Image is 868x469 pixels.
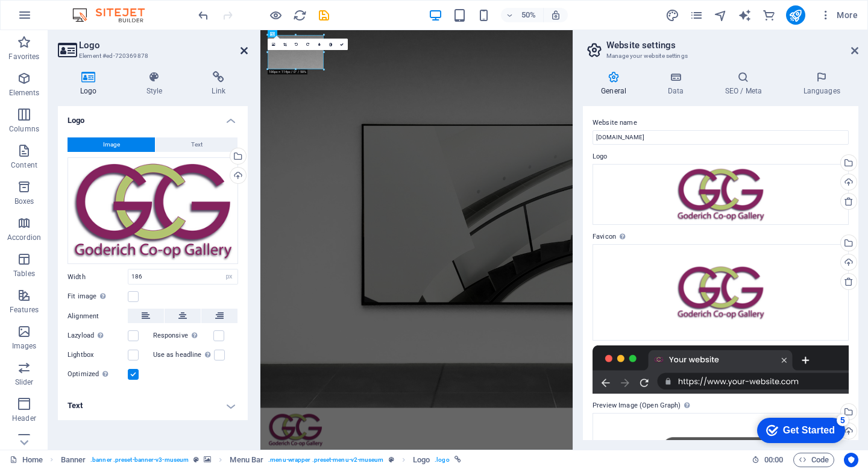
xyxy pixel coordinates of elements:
a: Confirm ( ⌘ ⏎ ) [336,39,348,50]
h3: Element #ed-720369878 [79,51,224,61]
p: Header [12,414,36,423]
i: Commerce [762,8,776,22]
p: Content [11,160,37,170]
label: Lazyload [68,329,128,343]
h4: Languages [785,71,858,96]
div: Get Started 5 items remaining, 0% complete [10,6,98,31]
i: Pages (Ctrl+Alt+S) [690,8,703,22]
label: Use as headline [153,348,214,362]
i: On resize automatically adjust zoom level to fit chosen device. [550,10,561,20]
i: This element is linked [454,456,461,463]
span: Click to select. Double-click to edit [61,453,86,467]
label: Lightbox [68,348,128,362]
h2: Logo [79,40,248,51]
button: Text [156,137,237,152]
div: GCG-Logo-HuaDkvSJ9NhTvBP9e1sdeQ.png [593,164,849,225]
p: Boxes [14,197,34,206]
h6: Session time [752,453,784,467]
i: Reload page [293,8,307,22]
h4: Logo [58,106,248,128]
button: 50% [501,8,544,22]
label: Optimized [68,367,128,382]
button: commerce [762,8,776,22]
img: Editor Logo [69,8,160,22]
button: pages [690,8,704,22]
span: 00 00 [764,453,783,467]
a: Click to cancel selection. Double-click to open Pages [10,453,43,467]
i: Save (Ctrl+S) [317,8,331,22]
span: . menu-wrapper .preset-menu-v2-museum [268,453,383,467]
button: text_generator [738,8,752,22]
span: Image [103,137,120,152]
span: Code [799,453,829,467]
label: Responsive [153,329,213,343]
div: 5 [89,2,101,14]
i: Design (Ctrl+Alt+Y) [665,8,679,22]
h4: Data [649,71,706,96]
a: Crop mode [279,39,291,50]
i: Navigator [714,8,728,22]
button: More [815,5,863,25]
p: Slider [15,377,34,387]
h3: Manage your website settings [606,51,834,61]
i: Publish [788,8,802,22]
a: Greyscale [325,39,336,50]
button: navigator [714,8,728,22]
label: Width [68,274,128,280]
div: GCG-Logo-HuaDkvSJ9NhTvBP9e1sdeQ-PMuyxFOBhI2TrvYblT6VbQ.png [593,244,849,341]
span: Click to select. Double-click to edit [413,453,430,467]
h4: General [583,71,649,96]
p: Elements [9,88,40,98]
button: reload [292,8,307,22]
p: Favorites [8,52,39,61]
label: Preview Image (Open Graph) [593,398,849,413]
i: Undo: Change favicon (Ctrl+Z) [197,8,210,22]
button: Code [793,453,834,467]
label: Fit image [68,289,128,304]
h4: Logo [58,71,124,96]
i: This element contains a background [204,456,211,463]
button: Click here to leave preview mode and continue editing [268,8,283,22]
p: Tables [13,269,35,279]
button: undo [196,8,210,22]
div: GCG-Logo-HuaDkvSJ9NhTvBP9e1sdeQ.png [68,157,238,265]
label: Logo [593,150,849,164]
h2: Website settings [606,40,858,51]
a: Rotate right 90° [302,39,313,50]
label: Website name [593,116,849,130]
button: publish [786,5,805,25]
a: Blur [313,39,325,50]
i: This element is a customizable preset [193,456,199,463]
span: . banner .preset-banner-v3-museum [90,453,189,467]
label: Favicon [593,230,849,244]
p: Images [12,341,37,351]
label: Alignment [68,309,128,324]
button: Image [68,137,155,152]
p: Accordion [7,233,41,242]
button: save [316,8,331,22]
h4: Link [189,71,248,96]
a: Select files from the file manager, stock photos, or upload file(s) [268,39,279,50]
i: AI Writer [738,8,752,22]
span: More [820,9,858,21]
h6: 50% [519,8,538,22]
input: Name... [593,130,849,145]
p: Columns [9,124,39,134]
button: Usercentrics [844,453,858,467]
span: : [773,455,775,464]
i: This element is a customizable preset [389,456,394,463]
h4: Text [58,391,248,420]
span: Click to select. Double-click to edit [230,453,263,467]
nav: breadcrumb [61,453,461,467]
span: Text [191,137,203,152]
span: . logo [435,453,449,467]
p: Features [10,305,39,315]
a: Rotate left 90° [291,39,302,50]
button: design [665,8,680,22]
div: Get Started [36,13,87,24]
h4: Style [124,71,190,96]
h4: SEO / Meta [706,71,785,96]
